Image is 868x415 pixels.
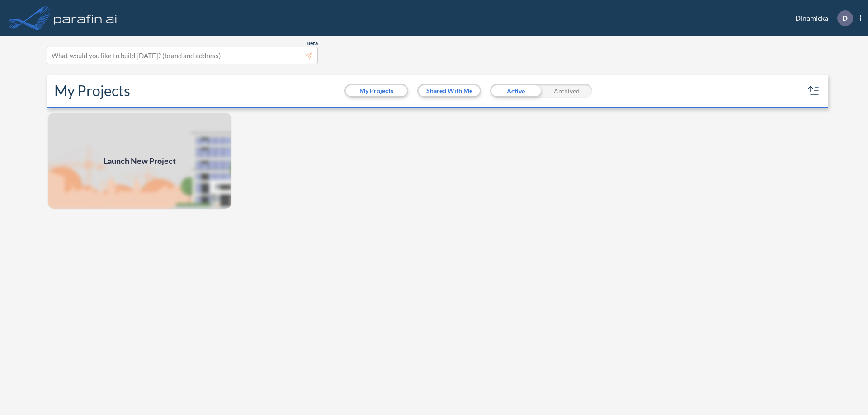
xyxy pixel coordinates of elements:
[104,155,176,167] span: Launch New Project
[490,84,541,98] div: Active
[54,82,130,99] h2: My Projects
[346,85,407,96] button: My Projects
[52,9,119,27] img: logo
[807,84,821,98] button: sort
[419,85,480,96] button: Shared With Me
[307,40,318,47] span: Beta
[47,112,232,210] img: add
[47,112,232,210] a: Launch New Project
[842,14,848,22] p: D
[782,10,861,26] div: Dinamicka
[541,84,592,98] div: Archived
